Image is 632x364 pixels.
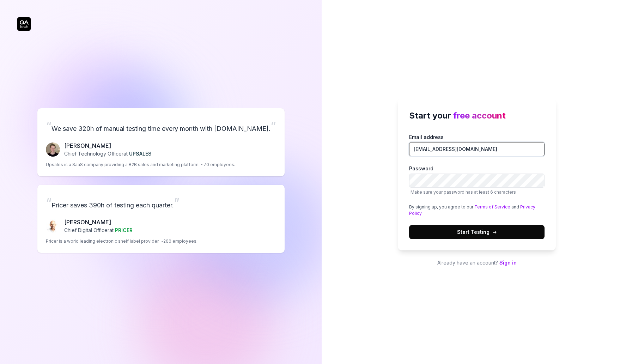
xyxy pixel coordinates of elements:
span: → [492,228,497,236]
h2: Start your [409,109,545,122]
a: Terms of Service [474,204,510,210]
label: Password [409,165,545,195]
input: PasswordMake sure your password has at least 6 characters [409,174,545,188]
span: free account [453,110,506,121]
p: Chief Digital Officer at [64,226,133,234]
a: “We save 320h of manual testing time every month with [DOMAIN_NAME].”Fredrik Seidl[PERSON_NAME]Ch... [37,108,285,176]
p: We save 320h of manual testing time every month with [DOMAIN_NAME]. [46,117,276,136]
p: Upsales is a SaaS company providing a B2B sales and marketing platform. ~70 employees. [46,162,235,168]
p: [PERSON_NAME] [64,218,133,226]
label: Email address [409,133,545,156]
span: “ [46,119,51,134]
a: Sign in [499,260,517,266]
span: ” [271,119,276,134]
span: Start Testing [457,228,497,236]
p: Chief Technology Officer at [64,150,152,157]
button: Start Testing→ [409,225,545,239]
img: Fredrik Seidl [46,142,60,157]
img: Chris Chalkitis [46,219,60,233]
p: [PERSON_NAME] [64,141,152,150]
a: Privacy Policy [409,204,535,216]
span: PRICER [115,227,133,233]
span: ” [174,195,180,211]
a: “Pricer saves 390h of testing each quarter.”Chris Chalkitis[PERSON_NAME]Chief Digital Officerat P... [37,185,285,253]
p: Pricer saves 390h of testing each quarter. [46,193,276,212]
p: Already have an account? [398,259,556,266]
span: Make sure your password has at least 6 characters [411,189,516,195]
input: Email address [409,142,545,156]
div: By signing up, you agree to our and [409,204,545,217]
span: UPSALES [129,151,152,157]
p: Pricer is a world leading electronic shelf label provider. ~200 employees. [46,238,197,244]
span: “ [46,195,51,211]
